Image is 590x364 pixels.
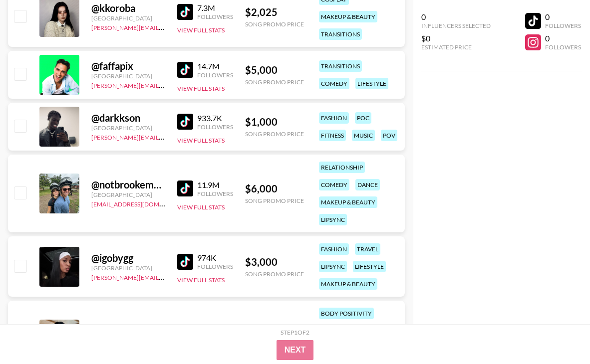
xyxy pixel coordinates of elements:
[197,263,233,270] div: Followers
[197,113,233,123] div: 933.7K
[421,33,491,43] div: $0
[245,197,304,204] div: Song Promo Price
[91,60,165,72] div: @ faffapix
[91,179,165,191] div: @ notbrookemonk
[319,112,349,124] div: fashion
[177,62,193,78] img: TikTok
[197,253,233,263] div: 974K
[245,270,304,278] div: Song Promo Price
[177,203,225,211] button: View Full Stats
[245,64,304,76] div: $ 5,000
[197,71,233,79] div: Followers
[281,329,309,336] div: Step 1 of 2
[197,123,233,131] div: Followers
[197,180,233,190] div: 11.9M
[177,4,193,20] img: TikTok
[319,11,377,22] div: makeup & beauty
[197,13,233,20] div: Followers
[540,314,578,352] iframe: Drift Widget Chat Controller
[319,179,349,190] div: comedy
[319,28,362,40] div: transitions
[545,33,581,43] div: 0
[319,78,349,89] div: comedy
[319,214,347,225] div: lipsync
[319,278,377,290] div: makeup & beauty
[319,162,365,173] div: relationship
[355,112,371,124] div: poc
[91,198,192,208] a: [EMAIL_ADDRESS][DOMAIN_NAME]
[245,182,304,195] div: $ 6,000
[319,261,347,272] div: lipsync
[245,116,304,128] div: $ 1,000
[177,137,225,144] button: View Full Stats
[91,132,239,141] a: [PERSON_NAME][EMAIL_ADDRESS][DOMAIN_NAME]
[319,60,362,72] div: transitions
[177,254,193,270] img: TikTok
[91,2,165,14] div: @ kkoroba
[197,3,233,13] div: 7.3M
[355,243,380,255] div: travel
[245,256,304,268] div: $ 3,000
[352,130,375,141] div: music
[91,191,165,198] div: [GEOGRAPHIC_DATA]
[545,12,581,22] div: 0
[91,124,165,132] div: [GEOGRAPHIC_DATA]
[91,72,165,80] div: [GEOGRAPHIC_DATA]
[91,272,239,281] a: [PERSON_NAME][EMAIL_ADDRESS][DOMAIN_NAME]
[277,340,314,360] button: Next
[319,243,349,255] div: fashion
[545,43,581,51] div: Followers
[91,80,239,89] a: [PERSON_NAME][EMAIL_ADDRESS][DOMAIN_NAME]
[355,78,388,89] div: lifestyle
[421,12,491,22] div: 0
[197,61,233,71] div: 14.7M
[91,22,239,31] a: [PERSON_NAME][EMAIL_ADDRESS][DOMAIN_NAME]
[355,179,380,190] div: dance
[245,6,304,18] div: $ 2,025
[245,78,304,86] div: Song Promo Price
[197,190,233,197] div: Followers
[91,14,165,22] div: [GEOGRAPHIC_DATA]
[353,261,386,272] div: lifestyle
[245,130,304,138] div: Song Promo Price
[319,308,374,319] div: body positivity
[421,22,491,29] div: Influencers Selected
[245,20,304,28] div: Song Promo Price
[177,276,225,284] button: View Full Stats
[177,26,225,34] button: View Full Stats
[91,264,165,272] div: [GEOGRAPHIC_DATA]
[177,181,193,196] img: TikTok
[421,43,491,51] div: Estimated Price
[381,130,397,141] div: pov
[545,22,581,29] div: Followers
[319,130,346,141] div: fitness
[177,114,193,130] img: TikTok
[319,196,377,208] div: makeup & beauty
[91,252,165,264] div: @ igobygg
[177,85,225,92] button: View Full Stats
[91,112,165,124] div: @ darkkson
